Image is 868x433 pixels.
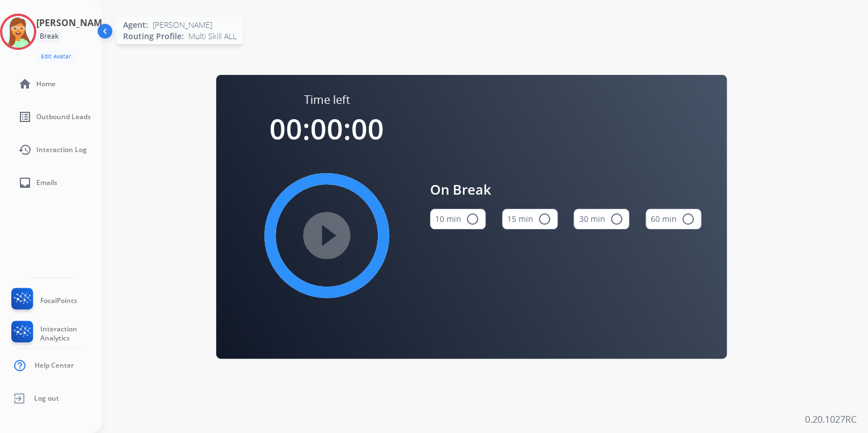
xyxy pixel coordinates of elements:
[18,176,32,190] mat-icon: inbox
[681,212,695,226] mat-icon: radio_button_unchecked
[9,321,102,347] a: Interaction Analytics
[502,209,558,229] button: 15 min
[34,394,59,403] span: Log out
[9,288,77,314] a: FocalPoints
[466,212,479,226] mat-icon: radio_button_unchecked
[304,92,350,108] span: Time left
[574,209,629,229] button: 30 min
[36,50,75,63] button: Edit Avatar
[269,110,384,148] span: 00:00:00
[36,112,91,121] span: Outbound Leads
[538,212,551,226] mat-icon: radio_button_unchecked
[646,209,701,229] button: 60 min
[36,16,110,30] h3: [PERSON_NAME]
[2,16,34,48] img: avatar
[609,212,623,226] mat-icon: radio_button_unchecked
[805,413,857,426] p: 0.20.1027RC
[123,31,184,42] span: Routing Profile:
[123,19,148,31] span: Agent:
[40,325,102,343] span: Interaction Analytics
[188,31,237,42] span: Multi Skill ALL
[36,145,87,154] span: Interaction Log
[18,110,32,124] mat-icon: list_alt
[430,179,701,200] span: On Break
[36,79,56,89] span: Home
[18,143,32,157] mat-icon: history
[36,30,62,43] div: Break
[36,178,57,187] span: Emails
[153,19,212,31] span: [PERSON_NAME]
[430,209,486,229] button: 10 min
[35,361,74,370] span: Help Center
[18,77,32,91] mat-icon: home
[40,296,77,305] span: FocalPoints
